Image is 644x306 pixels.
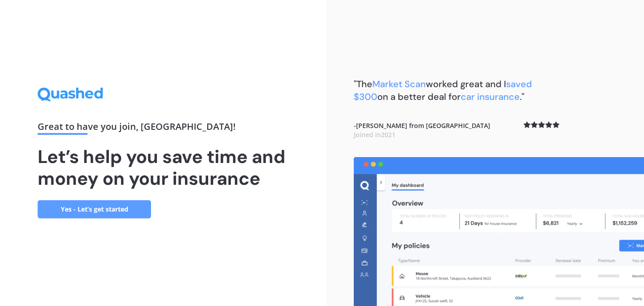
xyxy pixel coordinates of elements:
a: Yes - Let’s get started [38,200,151,218]
img: dashboard.webp [354,157,644,306]
span: Market Scan [372,78,426,90]
span: car insurance [461,91,520,103]
span: Joined in 2021 [354,130,395,139]
span: saved $300 [354,78,532,103]
h1: Let’s help you save time and money on your insurance [38,146,289,189]
b: "The worked great and I on a better deal for ." [354,78,532,103]
b: - [PERSON_NAME] from [GEOGRAPHIC_DATA] [354,121,490,139]
div: Great to have you join , [GEOGRAPHIC_DATA] ! [38,122,289,135]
